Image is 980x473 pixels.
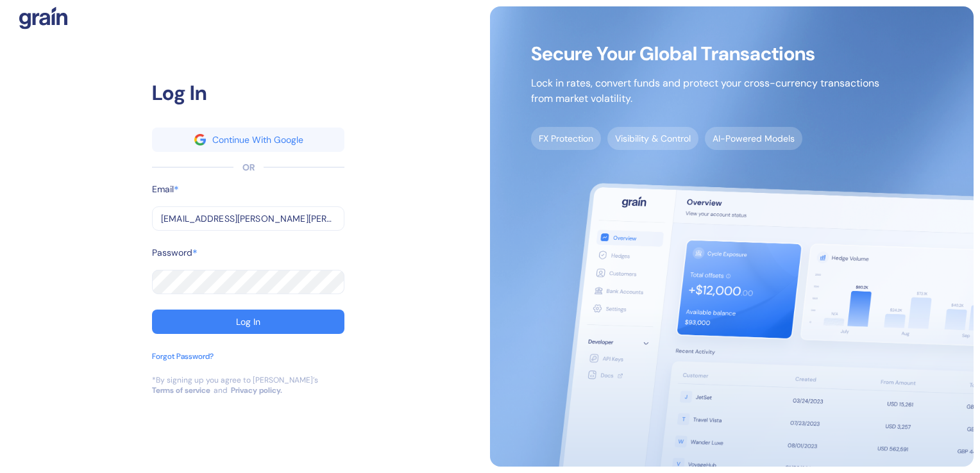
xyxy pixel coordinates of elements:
p: Lock in rates, convert funds and protect your cross-currency transactions from market volatility. [531,76,879,106]
div: Log In [152,78,344,108]
span: FX Protection [531,127,601,150]
div: *By signing up you agree to [PERSON_NAME]’s [152,375,318,385]
span: Secure Your Global Transactions [531,47,879,60]
button: Forgot Password? [152,351,214,375]
span: AI-Powered Models [705,127,802,150]
a: Privacy policy. [231,385,282,395]
span: Visibility & Control [607,127,698,150]
img: logo [19,6,67,29]
img: signup-main-image [490,6,974,467]
img: google [194,134,206,145]
label: Email [152,183,174,196]
div: and [214,385,228,395]
div: OR [242,161,255,174]
button: googleContinue With Google [152,128,344,152]
a: Terms of service [152,385,210,395]
div: Log In [236,317,260,326]
button: Log In [152,310,344,334]
div: Forgot Password? [152,351,214,362]
div: Continue With Google [212,135,303,144]
label: Password [152,246,192,260]
input: example@email.com [152,206,344,231]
